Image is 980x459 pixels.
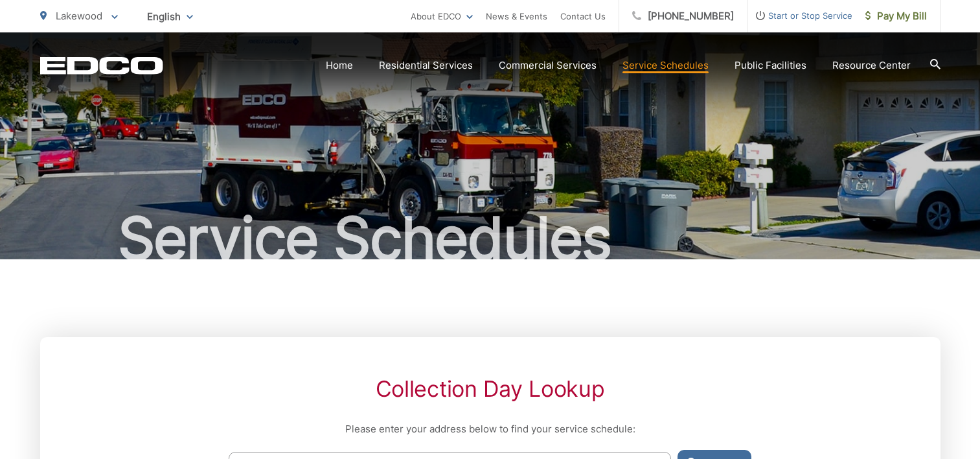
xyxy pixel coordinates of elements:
[499,58,597,73] a: Commercial Services
[865,8,927,24] span: Pay My Bill
[229,376,751,402] h2: Collection Day Lookup
[832,58,911,73] a: Resource Center
[137,5,203,28] span: English
[40,56,163,75] a: EDCD logo. Return to the homepage.
[735,58,806,73] a: Public Facilities
[40,206,940,271] h1: Service Schedules
[379,58,473,73] a: Residential Services
[326,58,353,73] a: Home
[56,10,102,22] span: Lakewood
[229,421,751,437] p: Please enter your address below to find your service schedule:
[486,8,547,24] a: News & Events
[622,58,709,73] a: Service Schedules
[560,8,606,24] a: Contact Us
[411,8,473,24] a: About EDCO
